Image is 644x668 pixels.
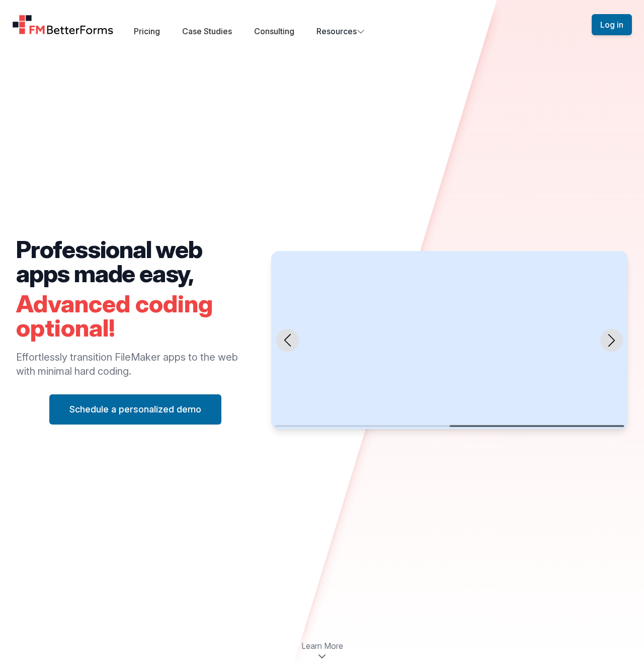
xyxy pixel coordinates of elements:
h2: Professional web apps made easy, [16,237,255,286]
button: Resources [316,25,365,37]
button: Log in [592,14,632,35]
h2: Advanced coding optional! [16,292,255,340]
a: Home [12,15,114,35]
button: Schedule a personalized demo [49,394,221,425]
p: Effortlessly transition FileMaker apps to the web with minimal hard coding. [16,350,255,378]
a: Consulting [254,26,294,36]
swiper-slide: 2 / 2 [271,251,628,430]
a: Case Studies [182,26,232,36]
a: Pricing [134,26,160,36]
span: Learn More [301,640,343,652]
